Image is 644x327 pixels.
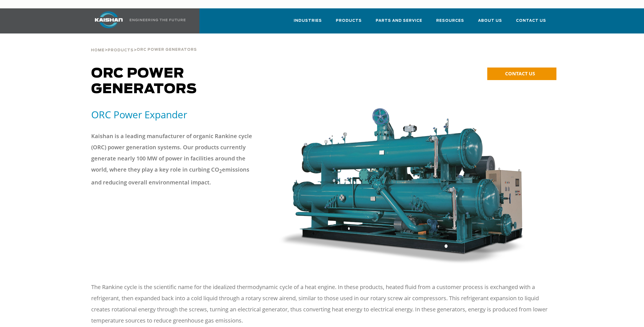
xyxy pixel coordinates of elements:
h5: ORC Power Expander [91,108,272,121]
span: About Us [478,18,502,24]
p: The Rankine cycle is the scientific name for the idealized thermodynamic cycle of a heat engine. ... [91,282,553,326]
a: Industries [294,13,322,32]
a: Products [108,47,134,52]
a: About Us [478,13,502,32]
span: Products [336,18,362,24]
p: Kaishan is a leading manufacturer of organic Rankine cycle (ORC) power generation systems. Our pr... [91,131,253,188]
a: Contact Us [516,13,546,32]
span: ORC Power Generators [137,48,197,52]
span: Contact Us [516,18,546,24]
a: Kaishan USA [88,8,187,33]
span: Resources [436,18,464,24]
div: > > [91,33,197,55]
a: Products [336,13,362,32]
a: Resources [436,13,464,32]
span: CONTACT US [505,70,535,77]
span: ORC Power Generators [91,67,197,96]
img: machine [279,108,526,265]
span: Home [91,49,105,52]
a: Home [91,47,105,52]
img: kaishan logo [88,11,130,28]
a: Parts and Service [376,13,422,32]
span: Parts and Service [376,18,422,24]
span: Products [108,49,134,52]
a: CONTACT US [487,68,556,80]
sub: 2 [219,168,222,174]
span: Industries [294,18,322,24]
img: Engineering the future [130,19,185,21]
